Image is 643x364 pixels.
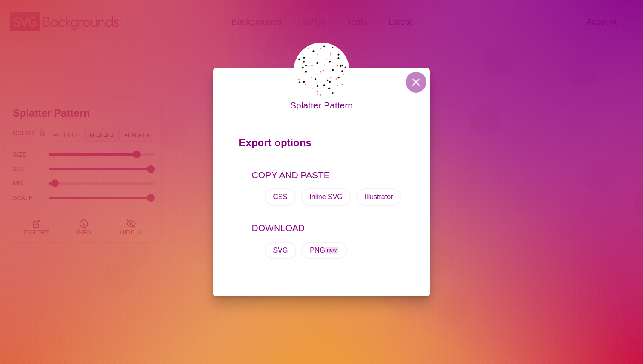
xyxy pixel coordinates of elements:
[239,133,404,157] p: Export options
[301,188,351,206] button: Inline SVG
[265,188,296,206] button: CSS
[356,188,402,206] button: Illustrator
[265,242,297,259] button: SVG
[252,168,404,182] p: COPY AND PASTE
[325,247,338,254] span: new
[301,242,347,259] button: PNGnew
[290,99,353,112] p: Splatter Pattern
[294,43,349,99] img: black and red spatter drops on white
[252,221,404,235] p: DOWNLOAD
